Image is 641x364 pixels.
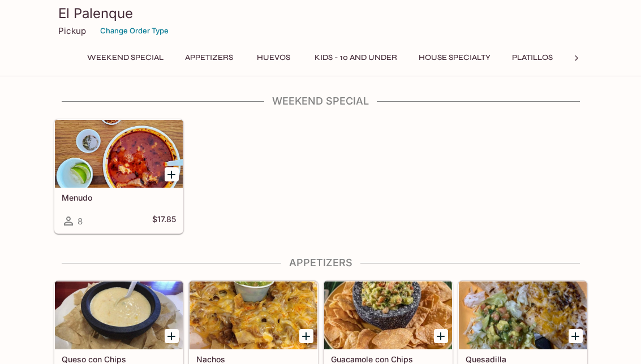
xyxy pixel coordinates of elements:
a: Menudo8$17.85 [54,119,183,233]
h4: Appetizers [54,257,588,269]
h5: Nachos [196,354,311,364]
button: Platillos [506,50,559,66]
h5: Guacamole con Chips [331,354,445,364]
div: Queso con Chips [55,281,183,349]
button: Appetizers [179,50,239,66]
h3: El Palenque [58,5,583,22]
button: Add Menudo [165,167,179,181]
h5: Queso con Chips [62,354,176,364]
h5: Menudo [62,193,176,202]
button: Kids - 10 and Under [308,50,403,66]
h5: Quesadilla [466,354,580,364]
button: Huevos [248,50,299,66]
div: Quesadilla [459,281,587,349]
button: Add Quesadilla [569,329,583,343]
div: Guacamole con Chips [324,281,452,349]
h5: $17.85 [152,214,176,228]
div: Menudo [55,120,183,188]
button: Add Queso con Chips [165,329,179,343]
button: Add Nachos [299,329,313,343]
button: Add Guacamole con Chips [434,329,448,343]
button: House Specialty [412,50,497,66]
span: 8 [78,216,83,227]
p: Pickup [58,25,86,36]
button: Change Order Type [95,22,174,40]
h4: Weekend Special [54,95,588,107]
button: Weekend Special [81,50,170,66]
div: Nachos [190,281,317,349]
